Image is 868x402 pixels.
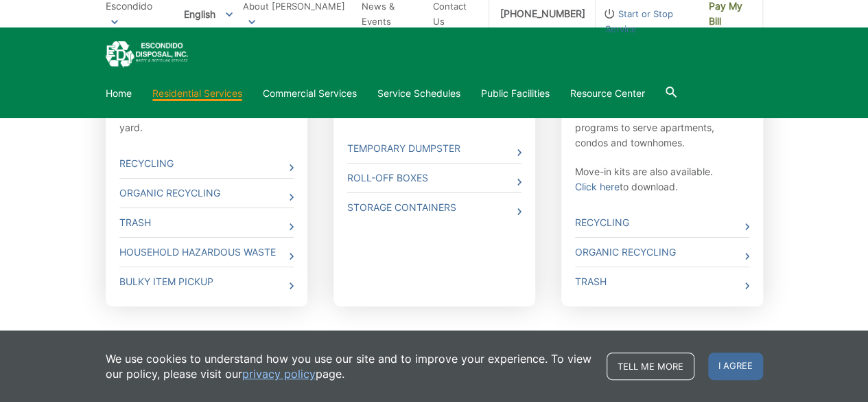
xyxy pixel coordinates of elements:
[607,353,694,380] a: Tell me more
[575,208,749,237] a: Recycling
[106,351,593,381] p: We use cookies to understand how you use our site and to improve your experience. To view our pol...
[377,86,460,101] a: Service Schedules
[575,267,749,296] a: Trash
[481,86,550,101] a: Public Facilities
[242,366,316,381] a: privacy policy
[570,86,645,101] a: Resource Center
[347,164,521,192] a: Roll-Off Boxes
[174,3,243,25] span: English
[347,134,521,163] a: Temporary Dumpster
[119,267,294,296] a: Bulky Item Pickup
[119,179,294,208] a: Organic Recycling
[119,208,294,237] a: Trash
[106,41,188,68] a: EDCD logo. Return to the homepage.
[575,179,620,194] a: Click here
[347,193,521,222] a: Storage Containers
[119,238,294,267] a: Household Hazardous Waste
[575,164,749,194] p: Move-in kits are also available. to download.
[119,149,294,178] a: Recycling
[263,86,357,101] a: Commercial Services
[575,238,749,267] a: Organic Recycling
[106,86,132,101] a: Home
[152,86,242,101] a: Residential Services
[708,353,763,380] span: I agree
